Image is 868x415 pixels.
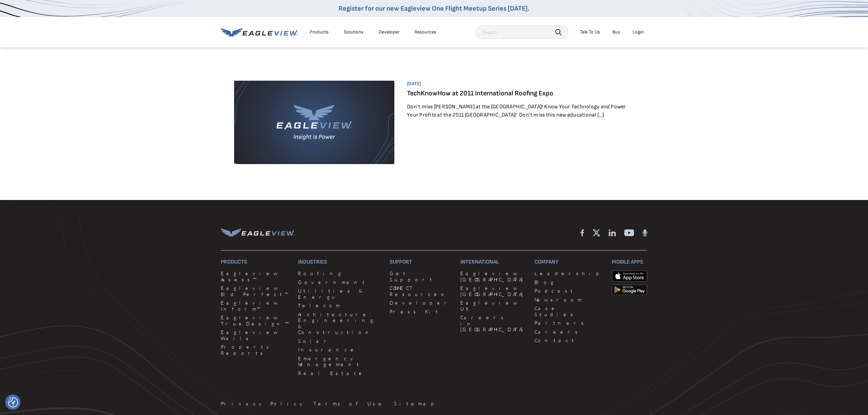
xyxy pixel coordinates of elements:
[390,309,452,315] a: Press Kit
[534,279,603,285] a: Blog
[633,29,644,35] div: Login
[344,29,364,35] div: Solutions
[534,320,603,326] a: Partners
[221,401,305,407] a: Privacy Policy
[534,297,603,303] a: Newsroom
[234,81,394,164] img: ev-default-img
[221,314,290,326] a: Eagleview TrueDesign™
[407,81,627,87] span: [DATE]
[221,344,290,356] a: Property Reports
[534,329,603,335] a: Careers
[298,347,381,353] a: Insurance
[534,288,603,294] a: Podcast
[460,314,526,333] a: Careers in [GEOGRAPHIC_DATA]
[612,259,647,265] h3: Mobile Apps
[298,279,381,285] a: Government
[460,259,526,265] h3: International
[390,285,452,297] a: CONNECT Resources
[407,89,553,97] a: TechKnowHow at 2011 International Roofing Expo
[534,337,603,344] a: Contact
[390,259,452,265] h3: Support
[298,288,381,300] a: Utilities & Energy
[298,356,381,367] a: Emergency Management
[221,329,290,341] a: Eagleview Walls
[313,401,386,407] a: Terms of Use
[221,270,290,282] a: Eagleview Assess™
[298,303,381,309] a: Telecom
[8,397,18,407] img: Revisit consent button
[460,270,526,282] a: Eagleview [GEOGRAPHIC_DATA]
[298,311,381,335] a: Architecture, Engineering & Construction
[390,300,452,306] a: Developer
[415,29,436,35] div: Resources
[580,29,600,35] div: Talk To Us
[298,259,381,265] h3: Industries
[460,300,526,312] a: Eagleview UK
[475,25,568,39] input: Search
[534,270,603,277] a: Leadership
[612,29,620,35] a: Buy
[8,397,18,407] button: Consent Preferences
[298,338,381,344] a: Solar
[534,259,603,265] h3: Company
[221,285,290,297] a: Eagleview Bid Perfect™
[298,370,381,376] a: Real Estate
[534,305,603,317] a: Case Studies
[407,103,627,119] p: Don’t miss [PERSON_NAME] at the [GEOGRAPHIC_DATA]! Know Your Technology and Power Your Profits at...
[379,29,399,35] a: Developer
[394,401,438,407] a: Sitemap
[460,285,526,297] a: Eagleview [GEOGRAPHIC_DATA]
[221,259,290,265] h3: Products
[339,4,529,13] a: Register for our new Eagleview One Flight Meetup Series [DATE].
[612,270,647,281] img: apple-app-store.png
[221,300,290,312] a: Eagleview Inform™
[310,29,329,35] div: Products
[298,270,381,277] a: Roofing
[612,284,647,295] img: google-play-store_b9643a.png
[390,270,452,282] a: Get Support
